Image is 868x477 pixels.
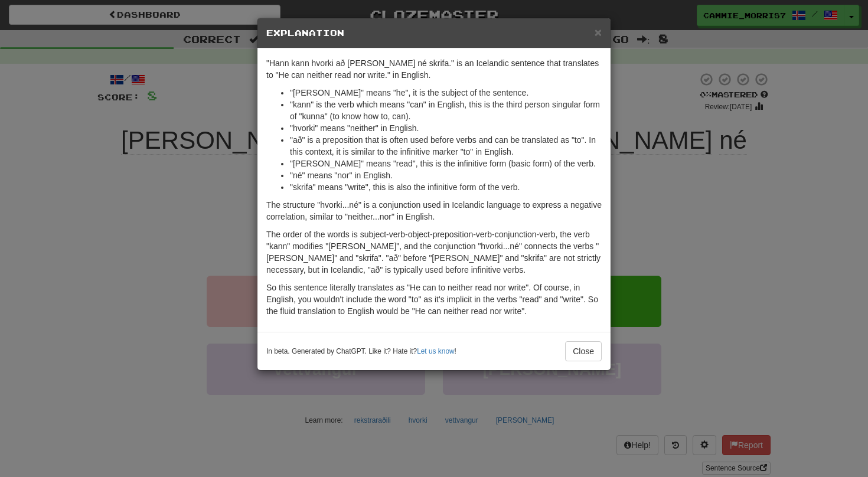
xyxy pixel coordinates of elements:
li: "[PERSON_NAME]" means "he", it is the subject of the sentence. [290,87,602,99]
small: In beta. Generated by ChatGPT. Like it? Hate it? ! [266,347,456,357]
li: "né" means "nor" in English. [290,169,602,181]
button: Close [595,26,602,38]
button: Close [565,341,602,361]
p: The structure "hvorki...né" is a conjunction used in Icelandic language to express a negative cor... [266,199,602,223]
h5: Explanation [266,27,602,39]
li: "skrifa" means "write", this is also the infinitive form of the verb. [290,181,602,193]
span: × [595,25,602,39]
li: "[PERSON_NAME]" means "read", this is the infinitive form (basic form) of the verb. [290,158,602,169]
p: The order of the words is subject-verb-object-preposition-verb-conjunction-verb, the verb "kann" ... [266,228,602,276]
li: "hvorki" means "neither" in English. [290,122,602,134]
li: "kann" is the verb which means "can" in English, this is the third person singular form of "kunna... [290,99,602,122]
p: So this sentence literally translates as "He can to neither read nor write". Of course, in Englis... [266,282,602,317]
a: Let us know [417,347,454,355]
p: "Hann kann hvorki að [PERSON_NAME] né skrifa." is an Icelandic sentence that translates to "He ca... [266,57,602,81]
li: "að" is a preposition that is often used before verbs and can be translated as "to". In this cont... [290,134,602,158]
